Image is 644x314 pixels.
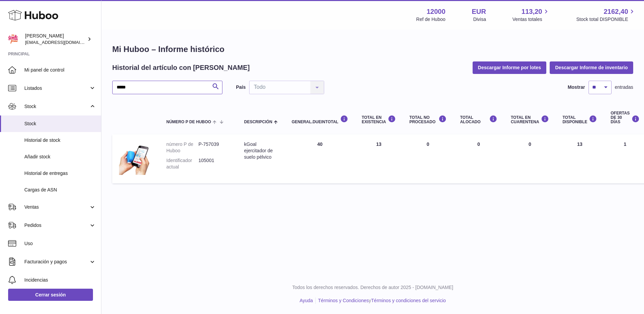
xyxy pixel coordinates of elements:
span: Stock [24,121,96,127]
span: Stock [24,103,89,110]
dd: P-757039 [198,141,231,154]
td: 40 [285,134,355,183]
div: kGoal ejercitador de suelo pélvico [244,141,278,160]
div: Divisa [473,16,486,23]
span: 2162,40 [604,7,628,16]
dt: número P de Huboo [166,141,198,154]
a: Cerrar sesión [8,289,93,301]
p: Todos los derechos reservados. Derechos de autor 2025 - [DOMAIN_NAME] [107,284,639,291]
li: y [316,297,446,304]
span: Historial de stock [24,137,96,143]
span: 113,20 [522,7,542,16]
div: Total DISPONIBLE [563,115,597,124]
div: Total ALOCADO [460,115,497,124]
span: Ventas [24,204,89,210]
div: Total en EXISTENCIA [362,115,396,124]
div: OFERTAS DE 30 DÍAS [611,111,639,125]
div: [PERSON_NAME] [25,33,86,46]
span: 0 [529,141,531,147]
button: Descargar Informe de inventario [550,61,633,74]
a: Ayuda [300,298,313,303]
div: Total en CUARENTENA [511,115,549,124]
span: Facturación y pagos [24,259,89,265]
span: [EMAIL_ADDRESS][DOMAIN_NAME] [25,40,99,45]
button: Descargar Informe por lotes [473,61,547,74]
span: Cargas de ASN [24,187,96,193]
span: Historial de entregas [24,170,96,177]
span: Stock total DISPONIBLE [576,16,636,23]
span: Descripción [244,120,272,124]
span: Pedidos [24,222,89,229]
td: 13 [556,134,604,183]
span: Mi panel de control [24,67,96,73]
td: 0 [453,134,504,183]
span: Añadir stock [24,154,96,160]
a: 113,20 Ventas totales [512,7,550,23]
div: general.dueInTotal [292,115,348,124]
div: Ref de Huboo [416,16,445,23]
span: Ventas totales [512,16,550,23]
span: Incidencias [24,277,96,283]
img: mar@ensuelofirme.com [8,34,18,44]
h1: Mi Huboo – Informe histórico [112,44,633,55]
dt: Identificador actual [166,157,198,170]
a: Términos y condiciones del servicio [371,298,446,303]
a: 2162,40 Stock total DISPONIBLE [576,7,636,23]
td: 0 [403,134,453,183]
span: número P de Huboo [166,120,211,124]
span: Uso [24,240,96,247]
img: product image [119,141,153,175]
td: 13 [355,134,403,183]
div: Total NO PROCESADO [409,115,447,124]
dd: 105001 [198,157,231,170]
label: Mostrar [568,84,585,90]
span: Listados [24,85,89,91]
label: País [236,84,246,90]
strong: 12000 [427,7,446,16]
h2: Historial del artículo con [PERSON_NAME] [112,63,250,72]
strong: EUR [472,7,486,16]
a: Términos y Condiciones [318,298,369,303]
span: entradas [615,84,633,90]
